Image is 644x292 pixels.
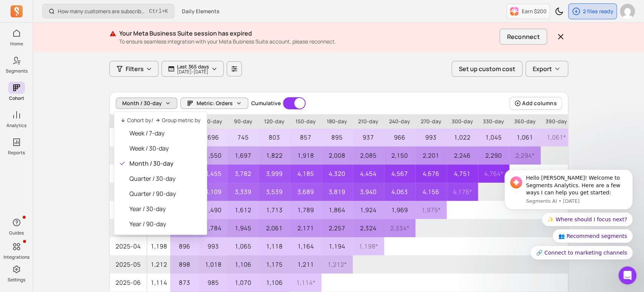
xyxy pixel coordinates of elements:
span: Month / 30-day [129,159,201,168]
span: Quarter / 90-day [129,189,201,198]
iframe: Intercom live chat [618,266,636,284]
span: Quarter / 30-day [129,174,201,183]
span: Year / 30-day [129,204,201,213]
span: Year / 90-day [129,219,201,228]
span: Week / 7-day [129,129,201,138]
p: Group metric by [162,116,201,124]
p: Cohort by / [127,116,154,124]
iframe: Intercom notifications message [493,160,644,288]
span: Month / 30-day [122,99,162,107]
div: Month / 30-day [114,112,207,235]
button: Month / 30-day [116,98,177,109]
span: Week / 30-day [129,144,201,153]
